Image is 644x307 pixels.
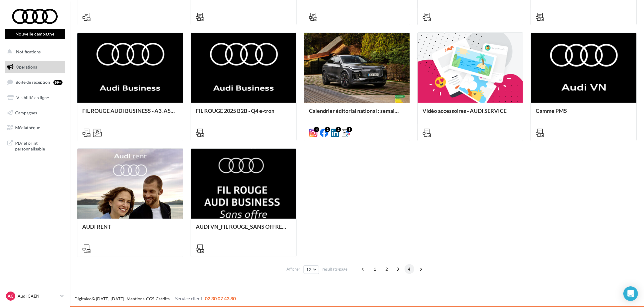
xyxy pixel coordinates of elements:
div: Gamme PMS [536,108,632,120]
span: Visibilité en ligne [16,95,49,100]
span: 12 [306,267,311,272]
span: Notifications [16,49,41,54]
div: Calendrier éditorial national : semaine du 14.10 eu 20.10 [309,108,405,120]
span: Service client [175,295,202,301]
div: 4 [314,127,319,132]
div: AUDI VN_FIL ROUGE_SANS OFFRE_AUDI_BUSINESS [196,224,292,236]
button: Notifications [4,46,64,58]
span: Campagnes [15,110,37,115]
a: Visibilité en ligne [4,91,66,104]
div: 3 [347,127,352,132]
div: 2 [325,127,330,132]
span: 4 [405,264,414,274]
div: Vidéo accessoires - AUDI SERVICE [422,108,518,120]
div: 2 [336,127,341,132]
span: résultats/page [322,266,347,272]
button: 12 [303,265,319,274]
a: Médiathèque [4,121,66,134]
a: CGS [146,296,154,301]
a: Boîte de réception99+ [4,76,66,89]
a: Mentions [127,296,144,301]
a: Opérations [4,61,66,73]
a: Campagnes [4,106,66,119]
div: FIL ROUGE 2025 B2B - Q4 e-tron [196,108,292,120]
div: Open Intercom Messenger [623,286,638,301]
div: FIL ROUGE AUDI BUSINESS - A3, A5, A6 et Q6 e-tron [82,108,178,120]
span: PLV et print personnalisable [15,139,63,152]
span: Opérations [16,64,37,69]
p: Audi CAEN [18,293,58,299]
span: © [DATE]-[DATE] - - - [74,296,236,301]
span: 1 [370,264,380,274]
a: PLV et print personnalisable [4,137,66,154]
span: Boîte de réception [15,79,50,85]
div: 99+ [53,80,63,85]
a: Digitaleo [74,296,92,301]
button: Nouvelle campagne [5,29,65,39]
span: Médiathèque [15,125,40,130]
span: AC [8,293,14,299]
a: Crédits [156,296,170,301]
span: 3 [393,264,402,274]
div: AUDI RENT [82,224,178,236]
a: AC Audi CAEN [5,290,65,302]
span: 02 30 07 43 80 [205,295,236,301]
span: 2 [382,264,391,274]
span: Afficher [286,266,300,272]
